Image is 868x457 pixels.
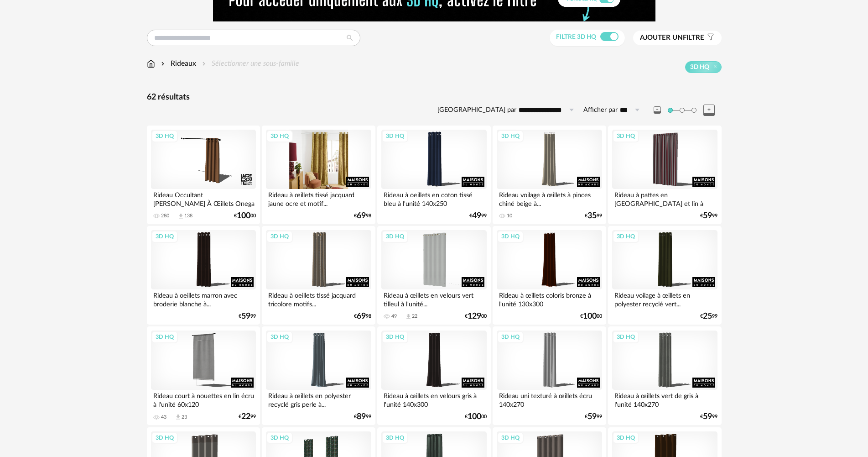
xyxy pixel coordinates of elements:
[354,414,371,420] div: € 99
[608,326,721,425] a: 3D HQ Rideau à œillets vert de gris à l'unité 140x270 €5999
[177,213,184,220] span: Download icon
[151,331,178,343] div: 3D HQ
[587,414,597,420] span: 59
[239,414,256,420] div: € 99
[357,313,366,320] span: 69
[184,213,192,219] div: 138
[585,414,602,420] div: € 99
[354,213,371,219] div: € 98
[382,231,408,242] div: 3D HQ
[237,213,250,219] span: 100
[585,213,602,219] div: € 99
[241,414,250,420] span: 22
[497,331,524,343] div: 3D HQ
[381,289,486,308] div: Rideau à œillets en velours vert tilleul à l'unité...
[151,231,178,242] div: 3D HQ
[382,432,408,444] div: 3D HQ
[151,130,178,142] div: 3D HQ
[147,92,722,103] div: 62 résultats
[266,231,293,242] div: 3D HQ
[583,106,618,115] label: Afficher par
[405,313,412,320] span: Download icon
[382,130,408,142] div: 3D HQ
[640,33,704,42] span: filtre
[182,414,187,420] div: 23
[161,213,169,219] div: 280
[381,390,486,408] div: Rideau à œillets en velours gris à l'unité 140x300
[613,432,639,444] div: 3D HQ
[175,414,182,420] span: Download icon
[587,213,597,219] span: 35
[580,313,602,320] div: € 00
[493,126,606,224] a: 3D HQ Rideau voilage à œillets à pinces chiné beige à... 10 €3599
[391,313,397,320] div: 49
[377,126,490,224] a: 3D HQ Rideau à oeillets en coton tissé bleu à l'unité 140x250 €4999
[703,213,712,219] span: 59
[262,326,375,425] a: 3D HQ Rideau à œillets en polyester recyclé gris perle à... €8999
[493,326,606,425] a: 3D HQ Rideau uni texturé à œillets écru 140x270 €5999
[262,226,375,325] a: 3D HQ Rideau à oeillets tissé jacquard tricolore motifs... €6998
[151,189,256,207] div: Rideau Occultant [PERSON_NAME] À Œillets Onega
[377,226,490,325] a: 3D HQ Rideau à œillets en velours vert tilleul à l'unité... 49 Download icon 22 €12900
[468,313,481,320] span: 129
[703,414,712,420] span: 59
[497,130,524,142] div: 3D HQ
[159,58,196,69] div: Rideaux
[357,414,366,420] span: 89
[640,34,683,41] span: Ajouter un
[266,189,371,207] div: Rideau à œillets tissé jacquard jaune ocre et motif...
[613,130,639,142] div: 3D HQ
[151,432,178,444] div: 3D HQ
[497,231,524,242] div: 3D HQ
[497,189,602,207] div: Rideau voilage à œillets à pinces chiné beige à...
[234,213,256,219] div: € 00
[159,58,166,69] img: svg+xml;base64,PHN2ZyB3aWR0aD0iMTYiIGhlaWdodD0iMTYiIHZpZXdCb3g9IjAgMCAxNiAxNiIgZmlsbD0ibm9uZSIgeG...
[239,313,256,320] div: € 99
[357,213,366,219] span: 69
[262,126,375,224] a: 3D HQ Rideau à œillets tissé jacquard jaune ocre et motif... €6998
[147,326,260,425] a: 3D HQ Rideau court à nouettes en lin écru à l'unité 60x120 43 Download icon 23 €2299
[608,126,721,224] a: 3D HQ Rideau à pattes en [GEOGRAPHIC_DATA] et lin à rayures [GEOGRAPHIC_DATA]... €5999
[497,289,602,308] div: Rideau à œillets coloris bronze à l'unité 130x300
[381,189,486,207] div: Rideau à oeillets en coton tissé bleu à l'unité 140x250
[437,106,516,115] label: [GEOGRAPHIC_DATA] par
[703,313,712,320] span: 25
[700,414,717,420] div: € 99
[266,331,293,343] div: 3D HQ
[493,226,606,325] a: 3D HQ Rideau à œillets coloris bronze à l'unité 130x300 €10000
[241,313,250,320] span: 59
[151,289,256,308] div: Rideau à oeillets marron avec broderie blanche à...
[497,432,524,444] div: 3D HQ
[472,213,481,219] span: 49
[690,63,709,71] span: 3D HQ
[612,189,717,207] div: Rideau à pattes en [GEOGRAPHIC_DATA] et lin à rayures [GEOGRAPHIC_DATA]...
[412,313,417,320] div: 22
[556,34,596,40] span: Filtre 3D HQ
[147,58,155,69] img: svg+xml;base64,PHN2ZyB3aWR0aD0iMTYiIGhlaWdodD0iMTciIHZpZXdCb3g9IjAgMCAxNiAxNyIgZmlsbD0ibm9uZSIgeG...
[700,213,717,219] div: € 99
[266,289,371,308] div: Rideau à oeillets tissé jacquard tricolore motifs...
[704,33,715,42] span: Filter icon
[469,213,487,219] div: € 99
[266,432,293,444] div: 3D HQ
[266,390,371,408] div: Rideau à œillets en polyester recyclé gris perle à...
[147,126,260,224] a: 3D HQ Rideau Occultant [PERSON_NAME] À Œillets Onega 280 Download icon 138 €10000
[583,313,597,320] span: 100
[613,331,639,343] div: 3D HQ
[612,289,717,308] div: Rideau voilage à œillets en polyester recyclé vert...
[612,390,717,408] div: Rideau à œillets vert de gris à l'unité 140x270
[497,390,602,408] div: Rideau uni texturé à œillets écru 140x270
[465,414,487,420] div: € 00
[507,213,512,219] div: 10
[151,390,256,408] div: Rideau court à nouettes en lin écru à l'unité 60x120
[382,331,408,343] div: 3D HQ
[147,226,260,325] a: 3D HQ Rideau à oeillets marron avec broderie blanche à... €5999
[465,313,487,320] div: € 00
[608,226,721,325] a: 3D HQ Rideau voilage à œillets en polyester recyclé vert... €2599
[700,313,717,320] div: € 99
[613,231,639,242] div: 3D HQ
[468,414,481,420] span: 100
[377,326,490,425] a: 3D HQ Rideau à œillets en velours gris à l'unité 140x300 €10000
[266,130,293,142] div: 3D HQ
[354,313,371,320] div: € 98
